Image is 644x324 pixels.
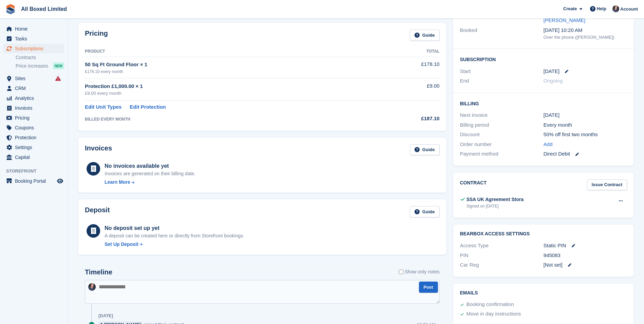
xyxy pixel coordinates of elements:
div: Direct Debit [544,150,627,158]
label: Show only notes [399,268,440,275]
th: Total [374,46,439,57]
h2: Billing [460,100,627,107]
a: Issue Contract [587,179,627,191]
th: Product [85,46,374,57]
div: Next invoice [460,111,544,119]
div: £178.10 every month [85,69,374,75]
a: Add [544,141,553,148]
div: [DATE] 10:20 AM [544,26,627,34]
h2: Subscription [460,56,627,62]
span: Analytics [15,93,56,103]
h2: Contract [460,179,487,191]
img: stora-icon-8386f47178a22dfd0bd8f6a31ec36ba5ce8667c1dd55bd0f319d3a0aa187defe.svg [5,4,16,14]
div: Access Type [460,242,544,250]
span: Sites [15,74,56,83]
div: 50% off first two months [544,131,627,139]
a: menu [3,133,64,142]
div: Learn More [105,179,130,186]
h2: Timeline [85,268,112,276]
span: Create [563,5,577,12]
div: Signed on [DATE] [466,203,524,209]
span: CRM [15,84,56,93]
div: Booking confirmation [466,301,514,309]
span: Settings [15,143,56,152]
span: Account [620,6,638,13]
span: Storefront [6,168,68,175]
div: PIN [460,252,544,259]
a: Preview store [56,177,64,185]
a: Guide [410,144,440,156]
div: Discount [460,131,544,139]
a: Contracts [16,54,64,61]
span: Help [597,5,606,12]
input: Show only notes [399,268,403,275]
div: Start [460,68,544,75]
a: menu [3,152,64,162]
a: Guide [410,30,440,41]
span: Pricing [15,113,56,123]
span: Price increases [16,63,48,69]
div: Over the phone ([PERSON_NAME]) [544,34,627,41]
a: Edit Unit Types [85,103,122,111]
span: Home [15,24,56,34]
div: Every month [544,121,627,129]
td: £178.10 [374,57,439,78]
span: Protection [15,133,56,142]
h2: Pricing [85,30,108,41]
a: menu [3,34,64,43]
span: Booking Portal [15,176,56,186]
div: NEW [53,62,64,69]
span: Tasks [15,34,56,43]
time: 2025-08-30 00:00:00 UTC [544,68,559,75]
i: Smart entry sync failures have occurred [55,76,61,81]
div: Invoices are generated on their billing date. [105,170,196,177]
a: Price increases NEW [16,62,64,70]
span: Invoices [15,103,56,113]
span: Coupons [15,123,56,132]
div: [DATE] [98,313,113,319]
div: Booked [460,26,544,41]
div: £9.00 every month [85,90,374,97]
h2: Deposit [85,206,110,217]
a: Learn More [105,179,196,186]
div: 50 Sq Ft Ground Floor × 1 [85,61,374,69]
p: A deposit can be created here or directly from Storefront bookings. [105,232,244,239]
div: Protection £1,000.00 × 1 [85,83,374,90]
div: 945083 [544,252,627,259]
a: menu [3,176,64,186]
div: End [460,77,544,85]
h2: BearBox Access Settings [460,231,627,237]
div: Payment method [460,150,544,158]
a: menu [3,74,64,83]
h2: Emails [460,290,627,296]
img: Dan Goss [88,283,96,291]
div: Set Up Deposit [105,241,139,248]
div: Order number [460,141,544,148]
a: Set Up Deposit [105,241,244,248]
div: No invoices available yet [105,162,196,170]
div: [DATE] [544,111,627,119]
span: Subscriptions [15,44,56,53]
a: Guide [410,206,440,217]
div: No deposit set up yet [105,224,244,232]
img: Dan Goss [612,5,619,12]
a: menu [3,24,64,34]
span: Capital [15,152,56,162]
div: BILLED EVERY MONTH [85,116,374,122]
span: Ongoing [544,78,563,84]
a: menu [3,44,64,53]
a: menu [3,93,64,103]
a: menu [3,143,64,152]
a: menu [3,103,64,113]
h2: Invoices [85,144,112,156]
div: £187.10 [374,115,439,123]
div: Static PIN [544,242,627,250]
div: Billing period [460,121,544,129]
a: menu [3,84,64,93]
td: £9.00 [374,78,439,101]
div: Car Reg [460,261,544,269]
button: Post [419,282,438,293]
a: menu [3,123,64,132]
a: menu [3,113,64,123]
div: Move in day instructions [466,310,521,318]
